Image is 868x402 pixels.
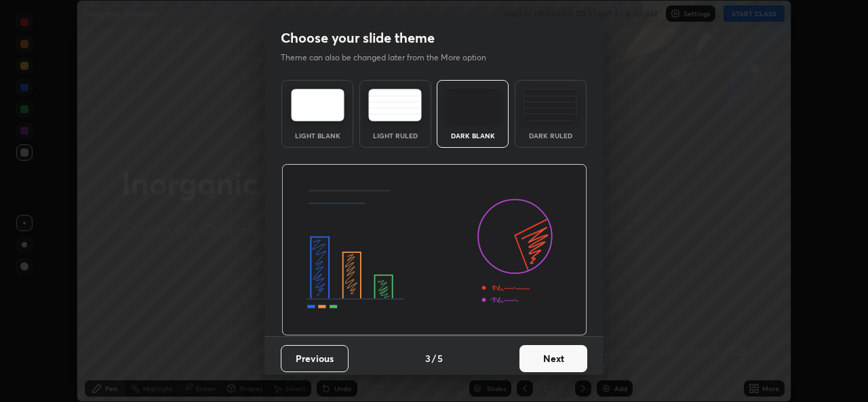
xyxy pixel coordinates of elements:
img: darkRuledTheme.de295e13.svg [524,89,577,121]
img: darkThemeBanner.d06ce4a2.svg [281,164,587,336]
div: Light Blank [290,132,344,139]
img: lightRuledTheme.5fabf969.svg [368,89,422,121]
div: Dark Blank [446,132,500,139]
h4: 5 [437,351,443,365]
h2: Choose your slide theme [281,29,435,47]
button: Previous [281,345,349,372]
div: Dark Ruled [524,132,578,139]
button: Next [519,345,587,372]
h4: / [432,351,436,365]
div: Light Ruled [368,132,422,139]
h4: 3 [425,351,431,365]
img: darkTheme.f0cc69e5.svg [446,89,500,121]
p: Theme can also be changed later from the More option [281,52,500,64]
img: lightTheme.e5ed3b09.svg [291,89,344,121]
